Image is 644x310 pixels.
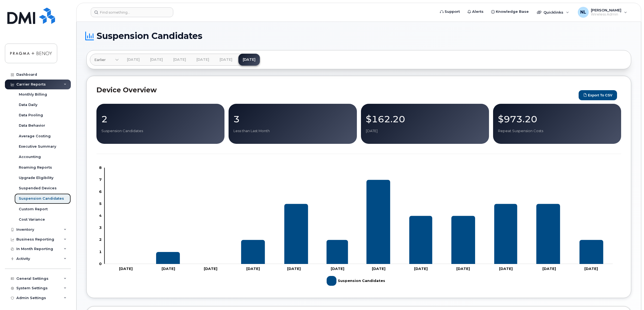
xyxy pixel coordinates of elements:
[99,165,102,170] tspan: 8
[204,266,217,271] tspan: [DATE]
[99,225,102,230] tspan: 3
[119,266,133,271] tspan: [DATE]
[162,266,175,271] tspan: [DATE]
[94,57,106,62] span: Earlier
[97,32,202,40] span: Suspension Candidates
[498,129,616,133] p: Repeat Suspension Costs
[99,177,102,182] tspan: 7
[498,114,616,124] p: $973.20
[90,54,119,66] a: Earlier
[366,114,484,124] p: $162.20
[327,274,385,288] g: Suspension Candidates
[233,129,352,133] p: Less than Last Month
[101,114,220,124] p: 2
[99,189,102,194] tspan: 6
[372,266,385,271] tspan: [DATE]
[101,129,220,133] p: Suspension Candidates
[331,266,344,271] tspan: [DATE]
[456,266,470,271] tspan: [DATE]
[215,54,237,66] a: [DATE]
[99,165,613,288] g: Chart
[99,262,102,266] tspan: 0
[96,86,576,94] h2: Device Overview
[99,201,102,206] tspan: 5
[584,266,598,271] tspan: [DATE]
[579,90,617,100] button: Export to CSV
[99,250,102,254] tspan: 1
[287,266,301,271] tspan: [DATE]
[123,54,144,66] a: [DATE]
[192,54,214,66] a: [DATE]
[169,54,190,66] a: [DATE]
[233,114,352,124] p: 3
[99,238,102,242] tspan: 2
[499,266,513,271] tspan: [DATE]
[146,54,167,66] a: [DATE]
[246,266,260,271] tspan: [DATE]
[238,54,260,66] a: [DATE]
[414,266,428,271] tspan: [DATE]
[99,213,102,218] tspan: 4
[366,129,484,133] p: [DATE]
[542,266,556,271] tspan: [DATE]
[327,274,385,288] g: Legend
